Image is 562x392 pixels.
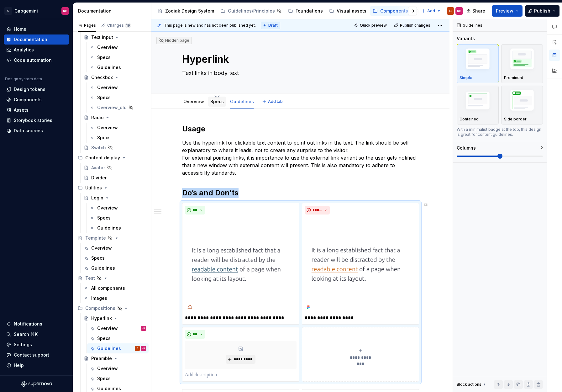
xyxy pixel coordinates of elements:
[182,124,419,134] h2: Usage
[4,319,69,329] button: Notifications
[14,26,26,32] div: Home
[87,343,149,353] a: GuidelinesGKB
[305,217,416,312] img: 054feb34-fe3d-4af1-a391-150efb1ce77f.png
[4,45,69,55] a: Analytics
[4,340,69,350] a: Settings
[457,44,499,83] button: placeholderSimple
[91,74,113,81] div: Checkbox
[460,75,472,80] p: Simple
[81,143,149,153] a: Switch
[91,295,107,301] div: Images
[97,104,127,111] div: Overview_old
[91,34,113,40] div: Text input
[97,325,118,331] div: Overview
[142,345,145,352] div: KB
[504,75,523,80] p: Prominent
[81,32,149,42] a: Text input
[97,345,121,352] div: Guidelines
[457,380,487,389] div: Block actions
[81,243,149,253] a: Overview
[228,95,256,108] div: Guidelines
[352,21,390,30] button: Quick preview
[75,233,149,243] a: Template
[472,8,485,14] span: Share
[125,23,131,28] span: 19
[91,285,125,291] div: All components
[87,203,149,213] a: Overview
[14,362,24,368] div: Help
[4,7,12,15] div: C
[91,265,115,271] div: Guidelines
[87,373,149,384] a: Specs
[4,84,69,94] a: Design tokens
[4,105,69,115] a: Assets
[14,331,38,337] div: Search ⌘K
[159,38,189,43] div: Hidden page
[4,115,69,125] a: Storybook stories
[97,335,111,342] div: Specs
[97,225,121,231] div: Guidelines
[97,84,118,91] div: Overview
[78,8,149,14] div: Documentation
[97,44,118,50] div: Overview
[228,8,275,14] div: Guidelines/Principles
[87,52,149,62] a: Specs
[496,8,513,14] span: Preview
[87,93,149,103] a: Specs
[97,64,121,71] div: Guidelines
[87,213,149,223] a: Specs
[260,97,286,106] button: Add tab
[81,173,149,183] a: Divider
[91,114,104,121] div: Radio
[457,8,461,13] div: KB
[81,113,149,123] a: Radio
[87,323,149,333] a: OverviewKB
[91,315,112,321] div: Hyperlink
[424,202,428,207] div: KB
[492,5,523,17] button: Preview
[460,117,479,122] p: Contained
[85,155,120,161] div: Content display
[91,175,107,181] div: Divider
[142,325,145,331] div: KB
[185,217,297,312] img: 01d57eb6-d9ad-47b3-b711-f7b6157992bf.png
[165,8,214,14] div: Zodiak Design System
[91,245,112,251] div: Overview
[463,5,489,17] button: Share
[21,381,52,387] svg: Supernova Logo
[457,145,476,151] div: Columns
[449,8,452,13] div: G
[97,124,118,131] div: Overview
[91,195,103,201] div: Login
[75,303,149,313] div: Compositions
[155,5,418,17] div: Page tree
[97,54,111,61] div: Specs
[4,126,69,136] a: Data sources
[525,5,559,17] button: Publish
[218,6,284,16] a: Guidelines/Principles
[14,97,42,103] div: Components
[87,133,149,143] a: Specs
[419,7,443,15] button: Add
[541,146,543,151] p: 2
[97,215,111,221] div: Specs
[91,355,112,362] div: Preamble
[457,35,475,42] div: Variants
[360,23,387,28] span: Quick preview
[14,352,49,358] div: Contact support
[4,34,69,45] a: Documentation
[208,95,226,108] div: Specs
[97,135,111,141] div: Specs
[182,188,419,198] h2: Do’s and Don’ts
[63,8,67,13] div: KB
[87,103,149,113] a: Overview_old
[504,46,540,74] img: placeholder
[392,21,433,30] button: Publish changes
[14,321,42,327] div: Notifications
[327,6,369,16] a: Visual assets
[183,99,204,104] a: Overview
[4,350,69,360] button: Contact support
[87,363,149,373] a: Overview
[91,255,105,261] div: Specs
